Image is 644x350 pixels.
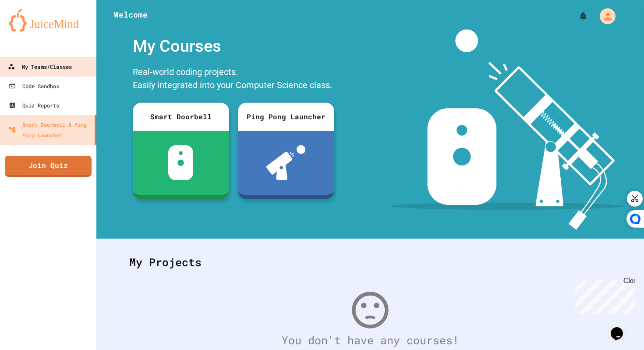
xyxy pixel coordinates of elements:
img: ppl-with-ball.png [266,145,305,180]
div: Ping Pong Launcher [238,103,334,131]
div: Code Sandbox [9,81,59,91]
div: You don't have any courses! [120,332,620,349]
div: My Notifications [562,9,591,24]
div: Chat with us now!Close [4,4,60,56]
img: banner-image-my-projects.png [389,29,624,230]
div: Smart Doorbell [133,103,229,131]
iframe: chat widget [607,315,635,341]
img: logo-orange.svg [9,9,88,32]
div: My Courses [128,29,339,63]
div: Quiz Reports [9,100,59,111]
a: Join Quiz [5,156,92,177]
div: My Teams/Classes [8,61,72,72]
div: My Projects [120,245,620,279]
iframe: chat widget [571,277,635,314]
img: sdb-white.svg [168,145,193,180]
div: My Account [591,6,618,26]
div: Real-world coding projects. Easily integrated into your Computer Science class. [128,63,339,96]
div: Smart Doorbell & Ping Pong Launcher [9,119,91,140]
